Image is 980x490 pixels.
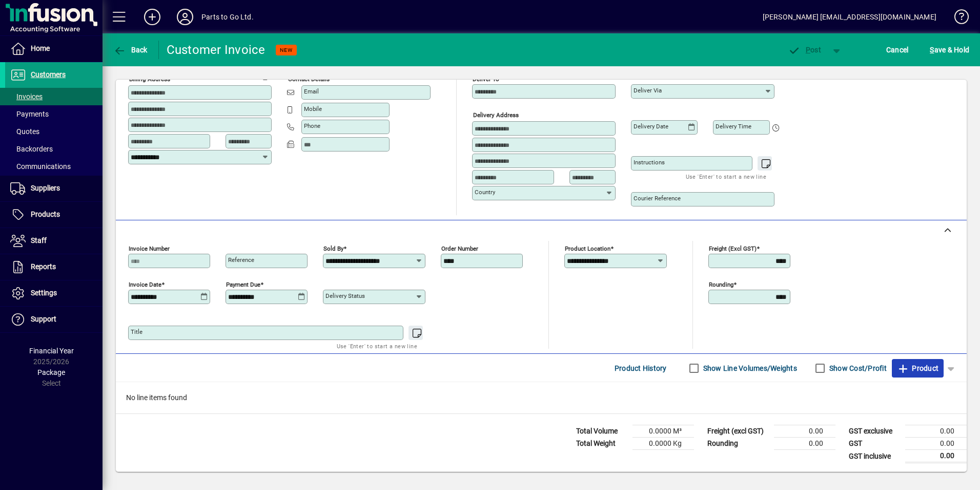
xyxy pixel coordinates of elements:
mat-label: Deliver via [634,87,662,94]
mat-label: Title [131,328,142,335]
mat-label: Instructions [634,159,665,166]
a: Staff [5,228,103,254]
mat-label: Mobile [304,105,322,112]
td: GST [844,438,905,450]
mat-hint: Use 'Enter' to start a new line [337,340,417,352]
td: 0.00 [774,438,835,450]
mat-label: Phone [304,122,320,129]
button: Copy to Delivery address [258,68,274,84]
a: Home [5,36,103,62]
a: Reports [5,254,103,280]
mat-label: Delivery status [325,292,365,299]
a: Products [5,202,103,228]
label: Show Cost/Profit [827,363,887,373]
a: Invoices [5,88,103,105]
span: Package [37,368,65,376]
button: Post [783,41,826,59]
span: Customers [31,70,66,79]
span: Suppliers [31,184,60,192]
mat-label: Product location [565,245,610,252]
button: Save & Hold [927,41,972,59]
span: Communications [10,162,71,171]
a: Settings [5,280,103,306]
a: Suppliers [5,176,103,201]
a: Support [5,307,103,332]
span: S [930,46,934,54]
mat-label: Order number [441,245,478,252]
td: Total Weight [571,438,632,450]
span: Reports [31,262,56,271]
mat-label: Delivery time [716,123,751,130]
button: Back [111,41,150,59]
div: [PERSON_NAME] [EMAIL_ADDRESS][DOMAIN_NAME] [763,9,936,25]
span: Backorders [10,145,53,153]
span: Products [31,210,60,218]
span: Financial Year [29,347,74,355]
span: Product History [615,360,667,376]
button: Product [892,359,944,378]
a: Knowledge Base [947,2,967,35]
td: 0.0000 Kg [632,438,694,450]
span: Quotes [10,127,39,136]
span: Cancel [886,42,909,58]
td: 0.00 [774,425,835,438]
mat-label: Invoice date [129,281,161,288]
mat-label: Reference [228,256,254,263]
mat-label: Delivery date [634,123,668,130]
mat-label: Rounding [709,281,733,288]
td: GST exclusive [844,425,905,438]
a: Communications [5,158,103,175]
td: 0.00 [905,450,967,463]
button: Cancel [884,41,911,59]
label: Show Line Volumes/Weights [701,363,797,373]
span: Support [31,315,56,323]
td: 0.00 [905,438,967,450]
span: ost [788,46,821,54]
div: No line items found [116,382,967,413]
mat-label: Freight (excl GST) [709,245,757,252]
mat-label: Invoice number [129,245,170,252]
mat-label: Country [475,189,495,196]
td: GST inclusive [844,450,905,463]
span: Product [897,360,938,376]
td: Rounding [702,438,774,450]
td: 0.0000 M³ [632,425,694,438]
td: 0.00 [905,425,967,438]
span: Staff [31,236,47,244]
div: Customer Invoice [167,42,266,58]
span: P [806,46,810,54]
button: Profile [169,8,201,26]
a: Quotes [5,123,103,140]
a: Backorders [5,140,103,158]
span: Home [31,44,50,52]
app-page-header-button: Back [103,41,159,59]
span: Payments [10,110,49,118]
span: Back [113,46,148,54]
span: Invoices [10,92,43,101]
mat-label: Sold by [323,245,343,252]
span: ave & Hold [930,42,969,58]
button: Product History [610,359,671,378]
mat-label: Email [304,88,319,95]
div: Parts to Go Ltd. [201,9,254,25]
mat-label: Payment due [226,281,260,288]
span: Settings [31,289,57,297]
mat-hint: Use 'Enter' to start a new line [686,171,766,182]
button: Add [136,8,169,26]
td: Freight (excl GST) [702,425,774,438]
td: Total Volume [571,425,632,438]
span: NEW [280,47,293,53]
a: Payments [5,105,103,123]
mat-label: Courier Reference [634,195,681,202]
